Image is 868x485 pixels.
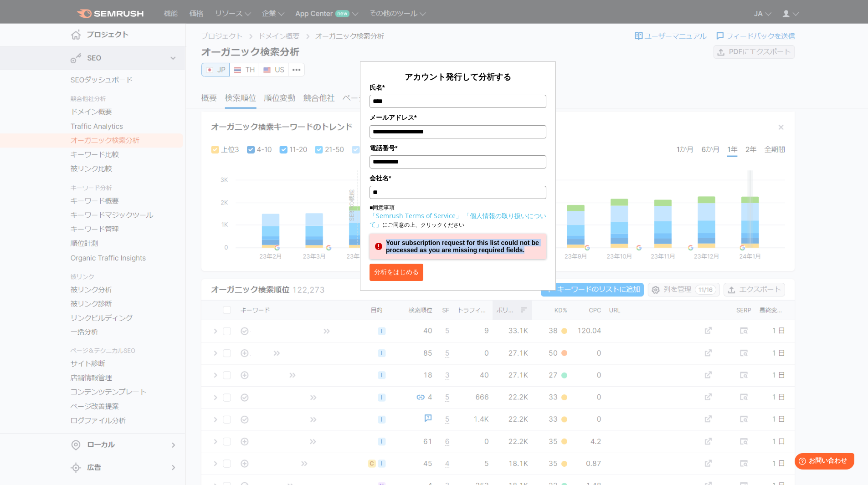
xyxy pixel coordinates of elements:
[370,143,546,153] label: 電話番号*
[370,112,546,123] label: メールアドレス*
[370,211,546,229] a: 「個人情報の取り扱いについて」
[370,204,546,229] p: ■同意事項 にご同意の上、クリックください
[405,71,511,82] span: アカウント発行して分析する
[370,211,462,220] a: 「Semrush Terms of Service」
[370,264,423,281] button: 分析をはじめる
[370,234,546,259] div: Your subscription request for this list could not be processed as you are missing required fields.
[787,449,858,475] iframe: Help widget launcher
